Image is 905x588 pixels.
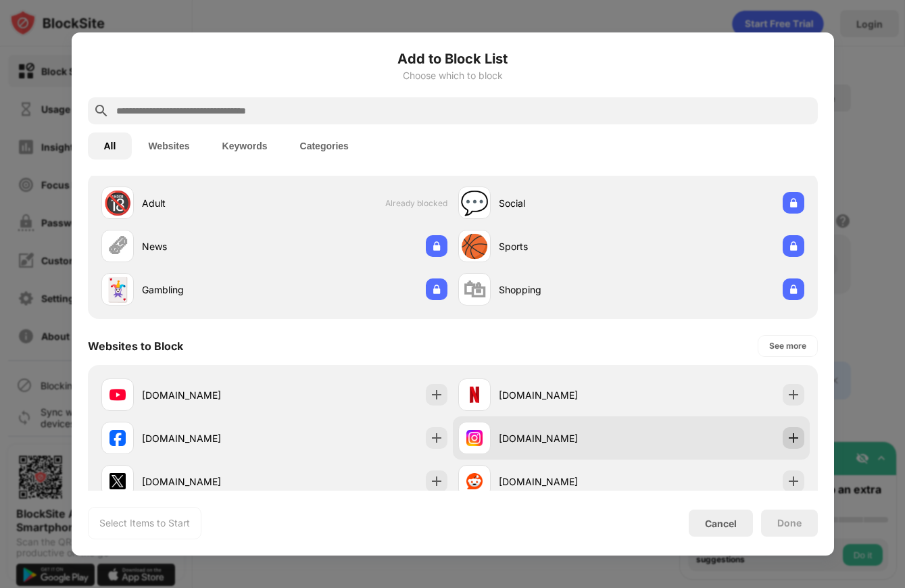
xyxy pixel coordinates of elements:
[93,103,109,119] img: search.svg
[132,132,205,160] button: Websites
[142,431,274,445] div: [DOMAIN_NAME]
[142,388,274,402] div: [DOMAIN_NAME]
[88,70,818,81] div: Choose which to block
[99,516,190,530] div: Select Items to Start
[463,276,486,303] div: 🛍
[705,518,737,529] div: Cancel
[88,49,818,69] h6: Add to Block List
[88,339,183,353] div: Websites to Block
[142,196,274,210] div: Adult
[284,132,365,160] button: Categories
[460,189,489,217] div: 💬
[88,132,132,160] button: All
[499,474,631,489] div: [DOMAIN_NAME]
[385,198,447,208] span: Already blocked
[109,473,126,489] img: favicons
[499,388,631,402] div: [DOMAIN_NAME]
[103,276,132,303] div: 🃏
[466,473,483,489] img: favicons
[499,283,631,297] div: Shopping
[769,339,806,353] div: See more
[142,283,274,297] div: Gambling
[142,474,274,489] div: [DOMAIN_NAME]
[499,239,631,253] div: Sports
[109,430,126,446] img: favicons
[499,431,631,445] div: [DOMAIN_NAME]
[106,232,129,260] div: 🗞
[499,196,631,210] div: Social
[466,430,483,446] img: favicons
[777,518,802,529] div: Done
[109,387,126,403] img: favicons
[460,232,489,260] div: 🏀
[206,132,284,160] button: Keywords
[466,387,483,403] img: favicons
[103,189,132,217] div: 🔞
[142,239,274,253] div: News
